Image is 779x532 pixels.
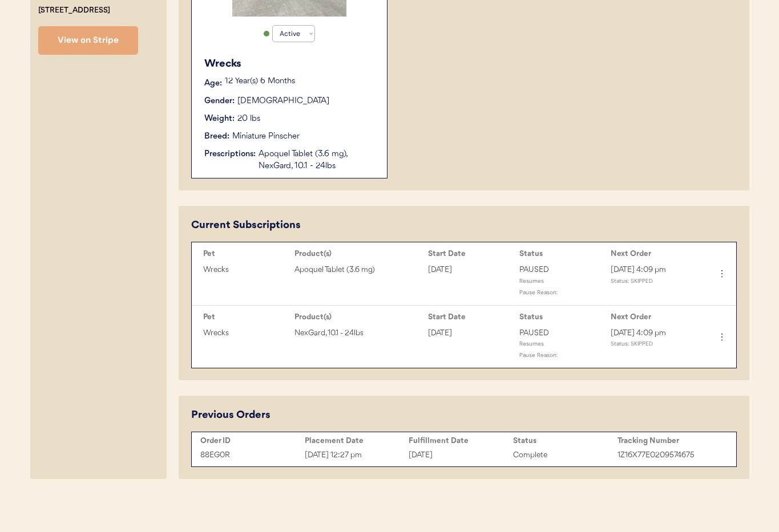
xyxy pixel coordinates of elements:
[203,327,289,340] div: Wrecks
[203,312,289,322] div: Pet
[38,26,138,55] button: View on Stripe
[611,339,696,351] div: Status: SKIPPED
[38,4,110,17] div: [STREET_ADDRESS]
[204,95,235,107] div: Gender:
[611,277,696,288] div: Status: SKIPPED
[204,56,376,72] div: Wrecks
[611,263,696,277] div: [DATE] 4:09 pm
[225,78,376,86] p: 12 Year(s) 6 Months
[259,148,376,172] div: Apoquel Tablet (3.6 mg), NexGard, 10.1 - 24lbs
[204,78,222,90] div: Age:
[519,288,605,299] div: Pause Reason:
[428,263,514,277] div: [DATE]
[232,131,300,143] div: Miniature Pinscher
[191,218,301,233] div: Current Subscriptions
[611,327,696,340] div: [DATE] 4:09 pm
[204,131,229,143] div: Breed:
[409,449,513,462] div: [DATE]
[305,436,409,445] div: Placement Date
[200,436,305,445] div: Order ID
[428,312,514,322] div: Start Date
[428,327,514,340] div: [DATE]
[409,436,513,445] div: Fulfillment Date
[617,436,722,445] div: Tracking Number
[519,312,605,322] div: Status
[203,249,289,258] div: Pet
[617,449,722,462] div: 1Z16X77E0209574675
[294,263,422,277] div: Apoquel Tablet (3.6 mg)
[204,113,235,125] div: Weight:
[203,263,289,277] div: Wrecks
[519,277,605,288] div: Resumes
[519,249,605,258] div: Status
[519,339,605,351] div: Resumes
[237,113,260,125] div: 20 lbs
[428,249,514,258] div: Start Date
[200,449,305,462] div: 88EG0R
[513,436,617,445] div: Status
[305,449,409,462] div: [DATE] 12:27 pm
[611,312,696,322] div: Next Order
[294,312,422,322] div: Product(s)
[519,327,605,340] div: PAUSED
[513,449,617,462] div: Complete
[519,351,605,362] div: Pause Reason:
[611,249,696,258] div: Next Order
[204,148,256,160] div: Prescriptions:
[519,263,605,277] div: PAUSED
[294,249,422,258] div: Product(s)
[237,95,329,107] div: [DEMOGRAPHIC_DATA]
[294,327,422,340] div: NexGard, 10.1 - 24lbs
[191,408,271,423] div: Previous Orders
